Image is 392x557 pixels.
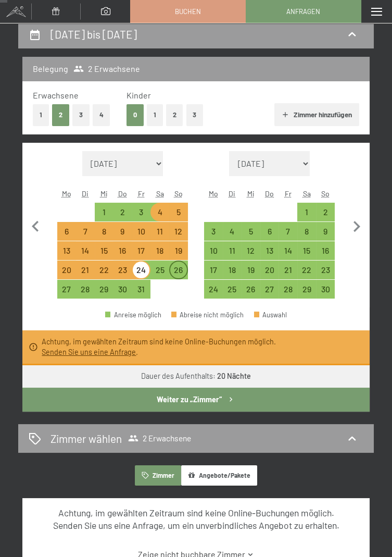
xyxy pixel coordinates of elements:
div: Anreise nicht möglich [76,241,95,260]
div: Tue Oct 21 2025 [76,261,95,279]
div: 17 [133,246,149,263]
div: Anreise möglich [169,222,188,241]
button: Weiter zu „Zimmer“ [22,388,370,412]
div: Anreise möglich [279,261,297,279]
div: 19 [243,266,259,282]
div: Anreise möglich [204,261,223,279]
div: Anreise möglich [57,280,76,299]
div: Anreise möglich [279,280,297,299]
div: 14 [77,246,94,263]
div: Sat Nov 22 2025 [297,261,316,279]
div: Thu Oct 09 2025 [113,222,132,241]
div: Wed Nov 12 2025 [242,241,260,260]
a: Anfragen [246,1,361,22]
div: 28 [77,285,94,302]
button: 2 [52,104,69,126]
abbr: Donnerstag [265,189,274,198]
h2: Zimmer wählen [50,431,122,446]
button: Zimmer hinzufügen [274,103,359,126]
button: 1 [33,104,49,126]
div: Sat Oct 04 2025 [150,203,169,221]
div: Fri Oct 10 2025 [132,222,150,241]
div: Anreise möglich [297,203,316,221]
abbr: Sonntag [321,189,330,198]
div: Abreise nicht möglich [171,312,244,318]
div: Anreise möglich [260,222,279,241]
div: Thu Nov 27 2025 [260,280,279,299]
div: 5 [243,227,259,244]
div: Fri Nov 14 2025 [279,241,297,260]
div: Anreise möglich [316,203,335,221]
div: Anreise nicht möglich [95,241,113,260]
div: Wed Nov 05 2025 [242,222,260,241]
div: Anreise möglich [57,261,76,279]
div: Auswahl [254,312,287,318]
div: Anreise möglich [113,241,132,260]
div: Wed Nov 26 2025 [242,280,260,299]
abbr: Dienstag [229,189,235,198]
div: 4 [151,208,168,225]
div: Anreise möglich [95,203,113,221]
div: 9 [317,227,334,244]
h2: [DATE] bis [DATE] [50,28,137,41]
abbr: Sonntag [174,189,183,198]
div: Fri Nov 28 2025 [279,280,297,299]
div: Anreise möglich [260,241,279,260]
div: Anreise möglich [223,241,242,260]
div: Tue Oct 07 2025 [76,222,95,241]
div: Anreise möglich [242,280,260,299]
button: Vorheriger Monat [24,151,46,299]
div: 29 [298,285,315,302]
div: 25 [224,285,241,302]
div: 22 [298,266,315,282]
div: Wed Oct 01 2025 [95,203,113,221]
div: Anreise möglich [204,241,223,260]
div: 21 [280,266,296,282]
div: 15 [298,246,315,263]
div: Tue Nov 25 2025 [223,280,242,299]
div: Thu Nov 13 2025 [260,241,279,260]
div: 10 [205,246,222,263]
div: Fri Nov 21 2025 [279,261,297,279]
div: Anreise möglich [297,222,316,241]
div: 7 [77,227,94,244]
div: Anreise möglich [316,280,335,299]
div: 26 [170,266,187,282]
div: Sat Nov 29 2025 [297,280,316,299]
button: 1 [147,104,163,126]
div: Mon Nov 10 2025 [204,241,223,260]
div: Anreise nicht möglich [132,241,150,260]
div: Fri Oct 03 2025 [132,203,150,221]
div: Thu Nov 06 2025 [260,222,279,241]
div: Thu Oct 23 2025 [113,261,132,279]
div: 10 [133,227,149,244]
b: 20 Nächte [217,372,251,380]
div: 4 [224,227,241,244]
div: Anreise möglich [76,261,95,279]
div: Anreise möglich [242,241,260,260]
div: Mon Oct 06 2025 [57,222,76,241]
div: Wed Nov 19 2025 [242,261,260,279]
div: Sun Nov 23 2025 [316,261,335,279]
div: 27 [261,285,278,302]
abbr: Montag [62,189,71,198]
abbr: Mittwoch [247,189,255,198]
div: 30 [317,285,334,302]
div: Anreise möglich [316,222,335,241]
div: Anreise möglich [57,222,76,241]
div: Anreise möglich [95,261,113,279]
div: 16 [317,246,334,263]
div: Sun Oct 05 2025 [169,203,188,221]
abbr: Freitag [138,189,145,198]
span: Erwachsene [33,90,79,100]
abbr: Samstag [156,189,164,198]
div: 20 [58,266,75,282]
div: Mon Nov 03 2025 [204,222,223,241]
div: Anreise möglich [150,203,169,221]
div: Achtung, im gewählten Zeitraum sind keine Online-Buchungen möglich. . [42,337,363,357]
div: Thu Oct 16 2025 [113,241,132,260]
div: Anreise möglich [150,261,169,279]
div: Anreise möglich [297,280,316,299]
div: Fri Nov 07 2025 [279,222,297,241]
div: Wed Oct 29 2025 [95,280,113,299]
